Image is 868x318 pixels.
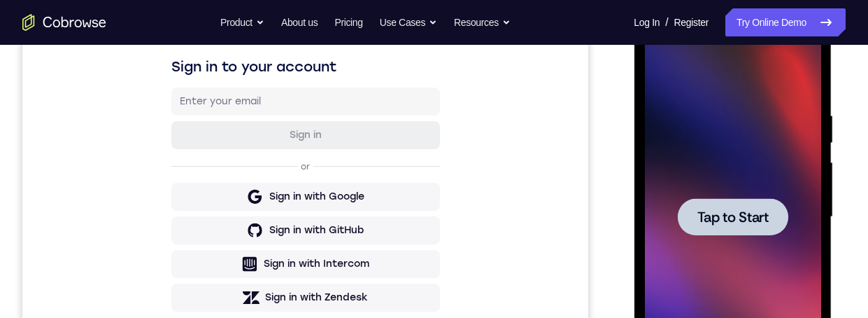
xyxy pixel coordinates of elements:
a: Register [674,8,709,36]
p: or [276,200,290,212]
a: Log In [634,8,660,36]
div: Sign in with Google [247,229,342,243]
button: Sign in with Google [149,222,418,250]
button: Sign in with GitHub [149,256,418,284]
button: Product [220,8,264,36]
a: About us [281,8,318,36]
h1: Sign in to your account [149,96,418,116]
button: Use Cases [380,8,437,36]
button: Sign in [149,160,418,188]
a: Pricing [334,8,362,36]
input: Enter your email [157,134,409,148]
button: Tap to Start [43,188,154,225]
button: Sign in with Intercom [149,289,418,317]
div: Sign in with GitHub [247,263,341,277]
a: Try Online Demo [725,8,846,36]
span: Tap to Start [63,200,134,214]
span: / [665,14,668,31]
button: Resources [454,8,511,36]
a: Go to the home page [22,14,106,31]
div: Sign in with Intercom [241,296,347,310]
